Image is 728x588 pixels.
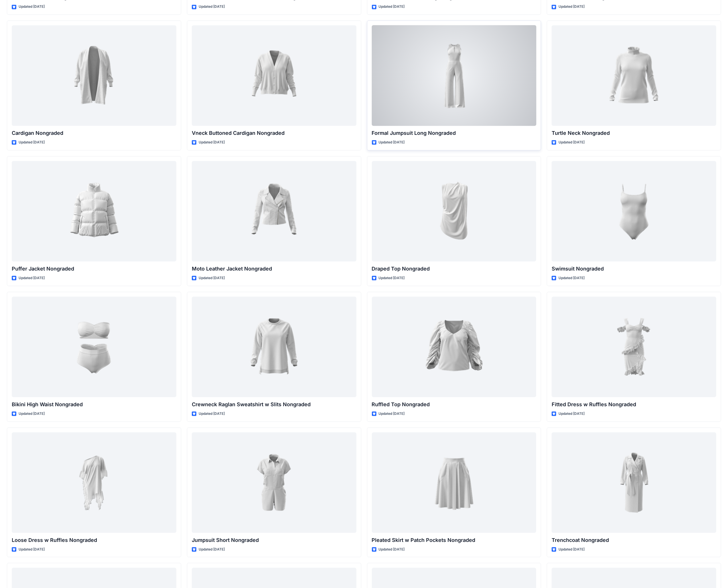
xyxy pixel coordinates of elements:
p: Puffer Jacket Nongraded [12,265,176,273]
p: Updated [DATE] [559,4,585,10]
p: Fitted Dress w Ruffles Nongraded [552,400,716,409]
a: Moto Leather Jacket Nongraded [192,161,356,261]
a: Jumpsuit Short Nongraded [192,432,356,533]
p: Pleated Skirt w Patch Pockets Nongraded [372,536,536,544]
p: Updated [DATE] [199,546,225,553]
a: Vneck Buttoned Cardigan Nongraded [192,25,356,126]
p: Updated [DATE] [379,411,405,417]
p: Updated [DATE] [199,4,225,10]
a: Swimsuit Nongraded [552,161,716,261]
p: Updated [DATE] [199,275,225,281]
p: Updated [DATE] [19,139,45,145]
p: Updated [DATE] [199,139,225,145]
p: Formal Jumpsuit Long Nongraded [372,129,536,137]
p: Swimsuit Nongraded [552,265,716,273]
p: Updated [DATE] [379,275,405,281]
a: Ruffled Top Nongraded [372,297,536,397]
p: Updated [DATE] [559,139,585,145]
a: Formal Jumpsuit Long Nongraded [372,25,536,126]
p: Updated [DATE] [379,4,405,10]
p: Updated [DATE] [379,139,405,145]
p: Updated [DATE] [19,411,45,417]
p: Updated [DATE] [19,4,45,10]
a: Draped Top Nongraded [372,161,536,261]
a: Cardigan Nongraded [12,25,176,126]
p: Cardigan Nongraded [12,129,176,137]
p: Updated [DATE] [19,546,45,553]
p: Updated [DATE] [199,411,225,417]
p: Turtle Neck Nongraded [552,129,716,137]
a: Trenchcoat Nongraded [552,432,716,533]
p: Updated [DATE] [379,546,405,553]
p: Updated [DATE] [559,411,585,417]
a: Fitted Dress w Ruffles Nongraded [552,297,716,397]
p: Updated [DATE] [559,275,585,281]
p: Vneck Buttoned Cardigan Nongraded [192,129,356,137]
p: Trenchcoat Nongraded [552,536,716,544]
a: Bikini High Waist Nongraded [12,297,176,397]
p: Updated [DATE] [19,275,45,281]
a: Crewneck Raglan Sweatshirt w Slits Nongraded [192,297,356,397]
a: Loose Dress w Ruffles Nongraded [12,432,176,533]
p: Ruffled Top Nongraded [372,400,536,409]
p: Bikini High Waist Nongraded [12,400,176,409]
p: Jumpsuit Short Nongraded [192,536,356,544]
p: Draped Top Nongraded [372,265,536,273]
a: Turtle Neck Nongraded [552,25,716,126]
a: Pleated Skirt w Patch Pockets Nongraded [372,432,536,533]
p: Loose Dress w Ruffles Nongraded [12,536,176,544]
p: Updated [DATE] [559,546,585,553]
a: Puffer Jacket Nongraded [12,161,176,261]
p: Moto Leather Jacket Nongraded [192,265,356,273]
p: Crewneck Raglan Sweatshirt w Slits Nongraded [192,400,356,409]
